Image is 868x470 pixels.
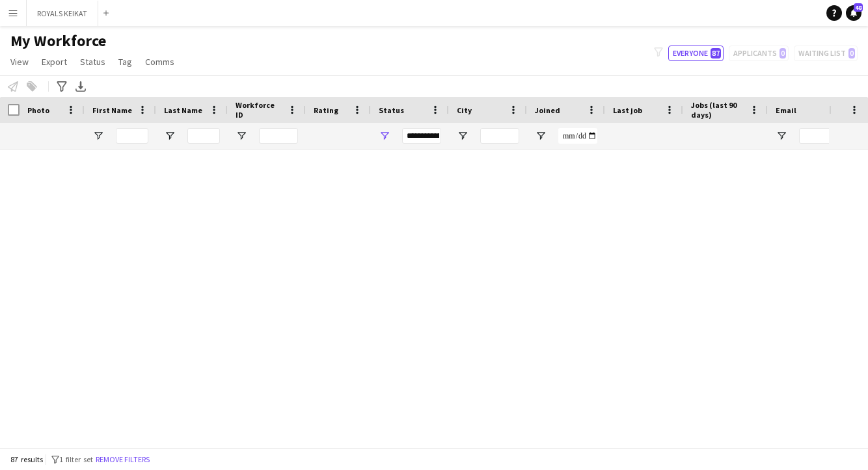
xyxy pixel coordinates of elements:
button: Open Filter Menu [379,130,390,142]
a: Comms [140,53,180,70]
span: Joined [535,105,560,115]
button: Open Filter Menu [535,130,547,142]
span: Tag [118,56,132,68]
app-action-btn: Export XLSX [73,79,88,94]
a: Export [36,53,72,70]
a: Status [75,53,111,70]
button: ROYALS KEIKAT [27,1,98,26]
button: Open Filter Menu [92,130,104,142]
span: Status [80,56,105,68]
span: Comms [145,56,174,68]
span: First Name [92,105,132,115]
span: Email [776,105,796,115]
span: 87 [711,48,721,59]
button: Open Filter Menu [457,130,468,142]
a: 48 [846,5,861,21]
a: View [5,53,34,70]
button: Open Filter Menu [776,130,787,142]
input: Joined Filter Input [558,128,597,144]
span: My Workforce [10,31,106,51]
span: Export [42,56,67,68]
span: View [10,56,29,68]
span: 48 [854,3,863,12]
span: Status [379,105,404,115]
input: City Filter Input [480,128,519,144]
input: Last Name Filter Input [187,128,220,144]
span: Jobs (last 90 days) [691,100,744,120]
input: Workforce ID Filter Input [259,128,298,144]
span: Rating [314,105,338,115]
button: Remove filters [93,452,152,467]
span: Workforce ID [236,100,282,120]
span: City [457,105,472,115]
span: Last job [613,105,642,115]
button: Everyone87 [668,46,724,61]
input: First Name Filter Input [116,128,148,144]
a: Tag [113,53,137,70]
span: Photo [27,105,49,115]
button: Open Filter Menu [236,130,247,142]
app-action-btn: Advanced filters [54,79,70,94]
span: 1 filter set [59,454,93,464]
span: Last Name [164,105,202,115]
button: Open Filter Menu [164,130,176,142]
